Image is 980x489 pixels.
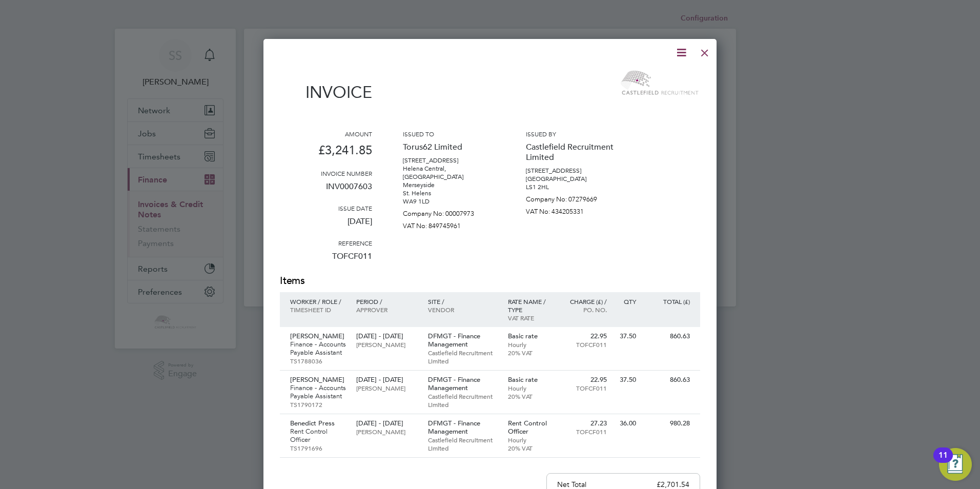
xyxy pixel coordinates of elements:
p: Period / [356,297,417,305]
p: [PERSON_NAME] [356,384,417,392]
p: Hourly [508,340,553,349]
p: Company No: 00007973 [403,206,495,218]
p: St. Helens [403,189,495,197]
p: Hourly [508,436,553,444]
p: DFMGT - Finance Management [428,332,498,349]
p: VAT No: 434205331 [526,203,618,216]
p: Finance - Accounts Payable Assistant [290,340,346,357]
p: Helena Central, [GEOGRAPHIC_DATA] [403,165,495,181]
p: Merseyside [403,181,495,189]
p: TOFCF011 [562,384,607,392]
p: Castlefield Recruitment Limited [428,392,498,409]
p: [STREET_ADDRESS] [526,167,618,175]
p: [PERSON_NAME] [290,332,346,340]
p: INV0007603 [280,177,372,204]
p: 20% VAT [508,392,553,400]
p: Worker / Role / [290,297,346,305]
p: £3,241.85 [280,138,372,169]
p: 20% VAT [508,349,553,357]
p: Castlefield Recruitment Limited [428,349,498,365]
p: 860.63 [646,376,690,384]
p: [DATE] - [DATE] [356,376,417,384]
p: TS1791696 [290,444,346,452]
button: Open Resource Center, 11 new notifications [939,448,972,481]
p: Basic rate [508,376,553,384]
p: TOFCF011 [562,340,607,349]
p: Rent Control Officer [508,419,553,436]
p: Po. No. [562,305,607,314]
p: Castlefield Recruitment Limited [526,138,618,167]
p: WA9 1LD [403,197,495,206]
p: Charge (£) / [562,297,607,305]
p: TS1790172 [290,400,346,409]
p: Torus62 Limited [403,138,495,156]
p: [DATE] [280,212,372,239]
h3: Issued to [403,130,495,138]
h1: Invoice [280,83,372,102]
p: Site / [428,297,498,305]
p: 22.95 [562,332,607,340]
p: TS1788036 [290,357,346,365]
p: DFMGT - Finance Management [428,419,498,436]
p: 20% VAT [508,444,553,452]
p: 37.50 [617,332,636,340]
p: Castlefield Recruitment Limited [428,436,498,452]
p: 36.00 [617,419,636,427]
h2: Items [280,274,700,288]
p: Finance - Accounts Payable Assistant [290,384,346,400]
p: 37.50 [617,376,636,384]
p: [GEOGRAPHIC_DATA] [526,175,618,183]
h3: Invoice number [280,169,372,177]
p: Net Total [557,480,586,489]
p: [PERSON_NAME] [356,340,417,349]
p: VAT rate [508,314,553,322]
p: 27.23 [562,419,607,427]
p: DFMGT - Finance Management [428,376,498,392]
p: Basic rate [508,332,553,340]
p: Benedict Press [290,419,346,427]
h3: Reference [280,239,372,247]
p: VAT No: 849745961 [403,218,495,230]
p: TOFCF011 [562,427,607,436]
p: [PERSON_NAME] [290,376,346,384]
h3: Amount [280,130,372,138]
p: Company No: 07279669 [526,191,618,203]
p: Rate name / type [508,297,553,314]
p: Timesheet ID [290,305,346,314]
p: TOFCF011 [280,247,372,274]
p: 980.28 [646,419,690,427]
div: 11 [938,455,948,468]
img: castlefieldrecruitment-logo-remittance.png [619,67,700,98]
p: Hourly [508,384,553,392]
p: [STREET_ADDRESS] [403,156,495,165]
p: 860.63 [646,332,690,340]
p: Vendor [428,305,498,314]
h3: Issue date [280,204,372,212]
p: QTY [617,297,636,305]
p: [DATE] - [DATE] [356,332,417,340]
p: [DATE] - [DATE] [356,419,417,427]
p: [PERSON_NAME] [356,427,417,436]
p: 22.95 [562,376,607,384]
p: £2,701.54 [657,480,689,489]
p: Approver [356,305,417,314]
p: Total (£) [646,297,690,305]
p: Rent Control Officer [290,427,346,444]
h3: Issued by [526,130,618,138]
p: LS1 2HL [526,183,618,191]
